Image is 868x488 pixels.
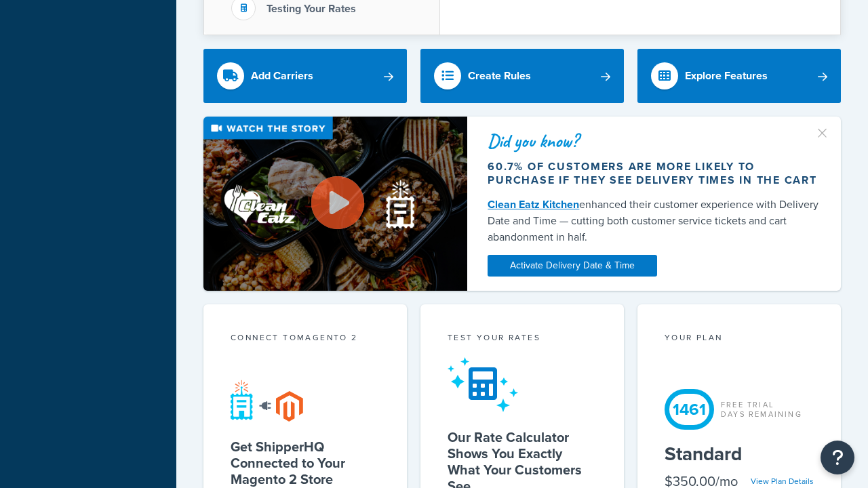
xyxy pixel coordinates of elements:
[267,3,356,15] h3: Testing Your Rates
[231,331,380,347] div: Connect to Magento 2
[821,441,854,474] button: Open Resource Center
[488,160,821,187] div: 60.7% of customers are more likely to purchase if they see delivery times in the cart
[231,380,303,422] img: connect-shq-magento-24cdf84b.svg
[231,439,380,487] h5: Get ShipperHQ Connected to Your Magento 2 Store
[751,475,814,487] a: View Plan Details
[488,131,821,150] div: Did you know?
[665,331,814,347] div: Your Plan
[448,331,597,347] div: Test your rates
[721,400,802,419] div: Free Trial Days Remaining
[488,255,657,277] a: Activate Delivery Date & Time
[488,197,579,212] a: Clean Eatz Kitchen
[665,389,714,430] div: 1461
[203,117,467,291] img: Video thumbnail
[665,443,814,465] h5: Standard
[468,66,531,85] div: Create Rules
[685,66,768,85] div: Explore Features
[488,197,821,245] div: enhanced their customer experience with Delivery Date and Time — cutting both customer service ti...
[203,49,407,103] a: Add Carriers
[251,66,313,85] div: Add Carriers
[637,49,841,103] a: Explore Features
[420,49,624,103] a: Create Rules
